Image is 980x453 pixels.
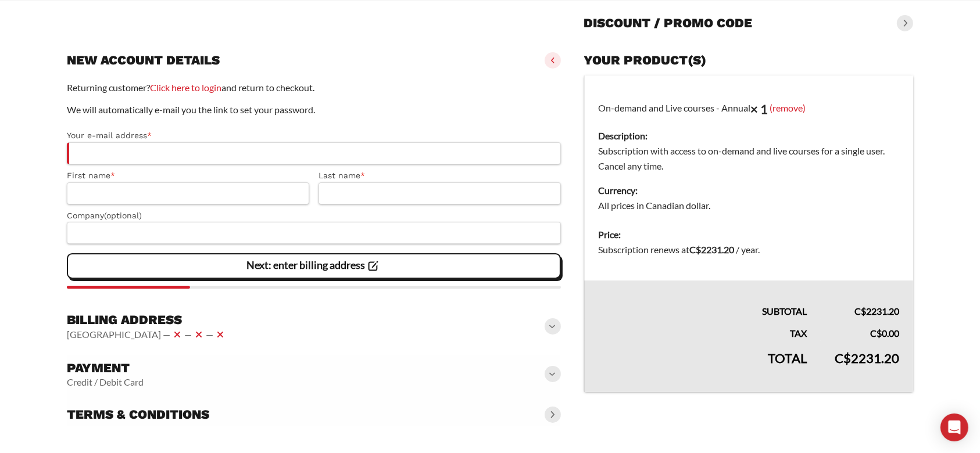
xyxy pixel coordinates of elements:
span: C$ [835,350,851,366]
th: Total [584,341,821,392]
label: Last name [319,169,561,182]
bdi: 2231.20 [835,350,899,366]
a: (remove) [770,102,806,113]
label: Your e-mail address [67,129,561,142]
th: Tax [584,319,821,341]
dt: Description: [599,128,899,143]
span: / year [736,244,759,255]
bdi: 2231.20 [690,244,735,255]
bdi: 0.00 [870,328,899,339]
span: C$ [854,305,866,317]
label: Company [67,209,561,222]
span: (optional) [104,211,142,220]
h3: Discount / promo code [584,15,753,31]
span: C$ [690,244,702,255]
p: We will automatically e-mail you the link to set your password. [67,102,561,117]
span: C$ [870,328,882,339]
dt: Price: [599,227,899,242]
div: Open Intercom Messenger [940,414,968,441]
p: Returning customer? and return to checkout. [67,80,561,95]
span: Subscription renews at . [599,244,760,255]
td: On-demand and Live courses - Annual [584,75,913,221]
h3: New account details [67,52,220,69]
vaadin-horizontal-layout: [GEOGRAPHIC_DATA] — — — [67,328,227,341]
th: Subtotal [584,281,821,319]
a: Click here to login [150,82,221,93]
h3: Billing address [67,312,227,328]
bdi: 2231.20 [854,305,899,317]
label: First name [67,169,309,182]
dd: All prices in Canadian dollar. [599,198,899,213]
dt: Currency: [599,183,899,198]
vaadin-button: Next: enter billing address [67,253,561,279]
dd: Subscription with access to on-demand and live courses for a single user. Cancel any time. [599,143,899,174]
strong: × 1 [751,101,768,117]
